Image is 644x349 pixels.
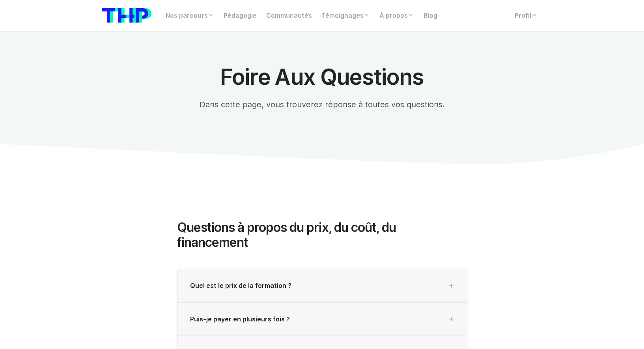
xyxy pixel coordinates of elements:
a: Blog [419,8,442,24]
h2: Questions à propos du prix, du coût, du financement [177,220,467,250]
span: Puis-je payer en plusieurs fois ? [190,315,290,323]
a: Témoignages [317,8,375,24]
span: Quel est le prix de la formation ? [190,282,291,289]
img: logo [102,8,151,23]
a: Profil [510,8,542,24]
a: À propos [375,8,419,24]
a: Nos parcours [161,8,219,24]
h1: Foire Aux Questions [177,65,467,89]
a: Pédagogie [219,8,261,24]
a: Communautés [261,8,317,24]
p: Dans cette page, vous trouverez réponse à toutes vos questions. [177,99,467,110]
